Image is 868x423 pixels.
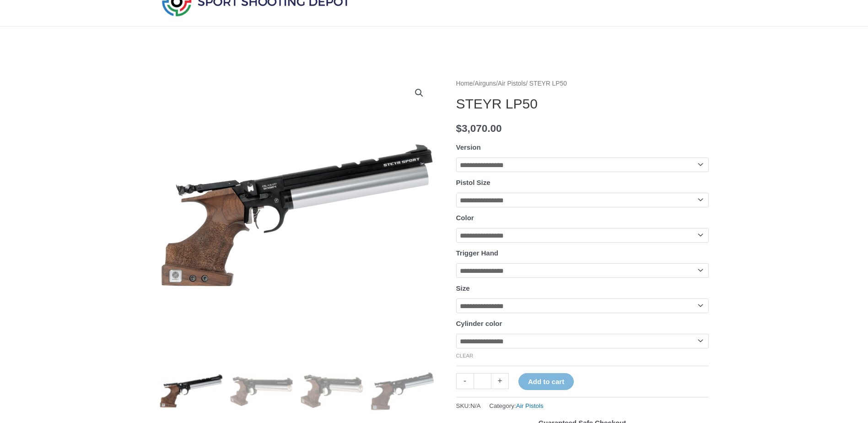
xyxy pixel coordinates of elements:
a: + [491,373,509,389]
a: Clear options [456,353,474,358]
img: STEYR LP50 - Image 3 [300,359,364,423]
a: Home [456,80,473,87]
bdi: 3,070.00 [456,123,502,134]
img: STEYR LP50 - Image 2 [230,359,293,423]
img: STEYR LP50 [160,359,223,423]
a: - [456,373,474,389]
label: Pistol Size [456,179,491,186]
img: STEYR LP50 [160,78,434,352]
input: Product quantity [474,373,491,389]
button: Add to cart [518,373,574,390]
span: SKU: [456,400,481,412]
label: Trigger Hand [456,249,499,257]
label: Cylinder color [456,320,502,327]
a: Airguns [474,80,496,87]
label: Version [456,143,481,151]
label: Color [456,214,474,222]
label: Size [456,284,470,292]
span: Category: [489,400,544,412]
a: Air Pistols [498,80,526,87]
a: View full-screen image gallery [411,85,427,101]
span: N/A [470,402,481,409]
span: $ [456,123,462,134]
nav: Breadcrumb [456,78,709,90]
a: Air Pistols [516,402,544,409]
img: STEYR LP50 - Image 4 [371,359,434,423]
h1: STEYR LP50 [456,96,709,112]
